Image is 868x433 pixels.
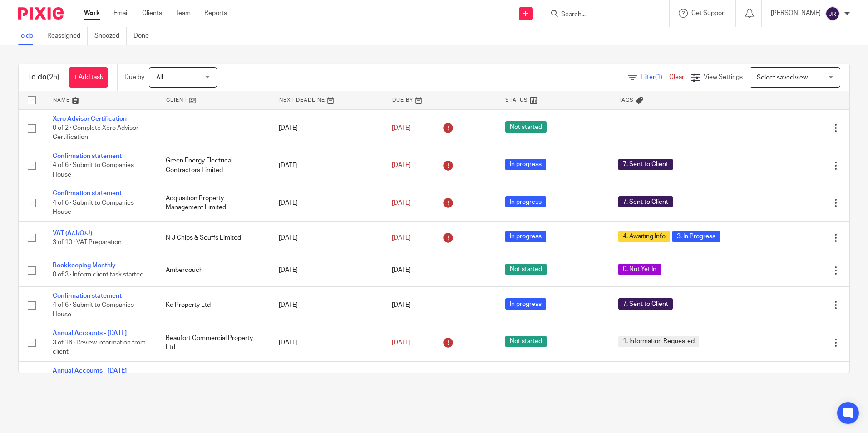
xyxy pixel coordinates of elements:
[505,159,546,170] span: In progress
[669,74,684,80] a: Clear
[270,109,383,147] td: [DATE]
[672,231,720,242] span: 3. In Progress
[53,330,127,336] a: Annual Accounts - [DATE]
[825,6,840,21] img: svg%3E
[505,196,546,207] span: In progress
[560,11,642,19] input: Search
[53,262,116,269] a: Bookkeeping Monthly
[53,272,143,278] span: 0 of 3 · Inform client task started
[53,190,122,197] a: Confirmation statement
[618,298,673,310] span: 7. Sent to Client
[618,196,673,207] span: 7. Sent to Client
[53,340,146,355] span: 3 of 16 · Review information from client
[270,286,383,324] td: [DATE]
[142,9,162,18] a: Clients
[53,230,92,236] a: VAT (A/J/O/J)
[704,74,743,80] span: View Settings
[505,336,547,347] span: Not started
[53,239,122,246] span: 3 of 10 · VAT Preparation
[53,116,127,122] a: Xero Advisor Certification
[84,9,100,18] a: Work
[392,125,411,131] span: [DATE]
[157,324,270,361] td: Beaufort Commercial Property Ltd
[270,361,383,399] td: [DATE]
[157,361,270,399] td: Active4 Sport International Ltd
[771,9,821,18] p: [PERSON_NAME]
[53,153,122,159] a: Confirmation statement
[392,267,411,273] span: [DATE]
[392,302,411,308] span: [DATE]
[113,9,128,18] a: Email
[157,286,270,324] td: Kd Property Ltd
[392,200,411,206] span: [DATE]
[18,27,40,45] a: To do
[655,74,662,80] span: (1)
[53,125,138,141] span: 0 of 2 · Complete Xero Advisor Certification
[69,67,108,88] a: + Add task
[505,298,546,310] span: In progress
[53,162,134,178] span: 4 of 6 · Submit to Companies House
[204,9,227,18] a: Reports
[505,264,547,275] span: Not started
[392,340,411,346] span: [DATE]
[53,368,127,374] a: Annual Accounts - [DATE]
[47,27,88,45] a: Reassigned
[618,98,634,103] span: Tags
[53,293,122,299] a: Confirmation statement
[392,162,411,169] span: [DATE]
[691,10,726,16] span: Get Support
[94,27,127,45] a: Snoozed
[28,73,59,82] h1: To do
[270,184,383,221] td: [DATE]
[176,9,191,18] a: Team
[270,147,383,184] td: [DATE]
[270,324,383,361] td: [DATE]
[53,200,134,216] span: 4 of 6 · Submit to Companies House
[618,123,727,133] div: ---
[18,7,64,20] img: Pixie
[618,336,699,347] span: 1. Information Requested
[641,74,669,80] span: Filter
[505,121,547,133] span: Not started
[157,221,270,254] td: N J Chips & Scuffs Limited
[47,74,59,81] span: (25)
[53,302,134,318] span: 4 of 6 · Submit to Companies House
[133,27,156,45] a: Done
[757,74,808,81] span: Select saved view
[618,159,673,170] span: 7. Sent to Client
[124,73,144,82] p: Due by
[505,231,546,242] span: In progress
[618,231,670,242] span: 4. Awaiting Info
[157,254,270,286] td: Ambercouch
[270,254,383,286] td: [DATE]
[157,147,270,184] td: Green Energy Electrical Contractors Limited
[156,74,163,81] span: All
[618,264,661,275] span: 0. Not Yet In
[270,221,383,254] td: [DATE]
[157,184,270,221] td: Acquisition Property Management Limited
[392,235,411,241] span: [DATE]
